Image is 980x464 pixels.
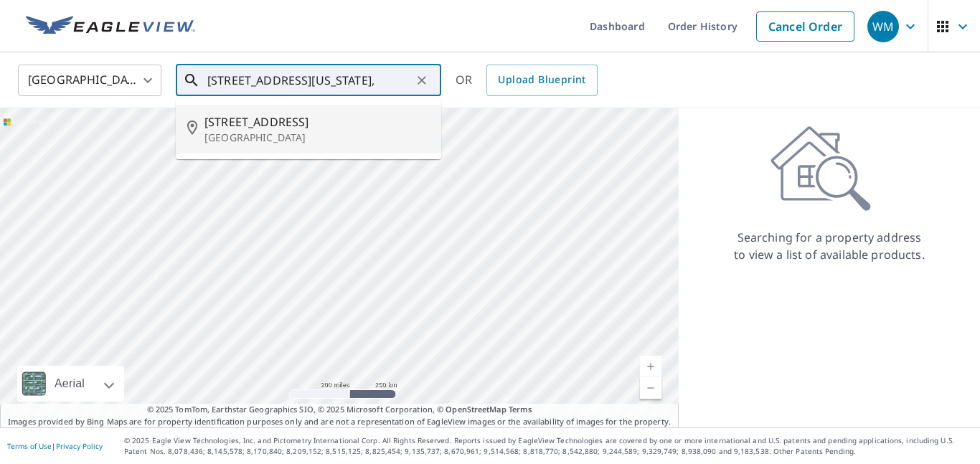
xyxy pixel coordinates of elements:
[756,11,854,42] a: Cancel Order
[17,366,124,402] div: Aerial
[7,441,52,451] a: Terms of Use
[18,60,161,100] div: [GEOGRAPHIC_DATA]
[509,404,532,415] a: Terms
[147,404,532,416] span: © 2025 TomTom, Earthstar Geographics SIO, © 2025 Microsoft Corporation, ©
[640,356,661,377] a: Current Level 5, Zoom In
[498,71,585,89] span: Upload Blueprint
[446,404,506,415] a: OpenStreetMap
[456,65,598,96] div: OR
[204,131,430,145] p: [GEOGRAPHIC_DATA]
[204,113,430,131] span: [STREET_ADDRESS]
[7,442,103,450] p: |
[26,16,195,37] img: EV Logo
[486,65,597,96] a: Upload Blueprint
[124,435,973,457] p: © 2025 Eagle View Technologies, Inc. and Pictometry International Corp. All Rights Reserved. Repo...
[733,229,925,263] p: Searching for a property address to view a list of available products.
[56,441,103,451] a: Privacy Policy
[50,366,89,402] div: Aerial
[867,11,899,42] div: WM
[412,70,432,90] button: Clear
[640,377,661,399] a: Current Level 5, Zoom Out
[207,60,412,100] input: Search by address or latitude-longitude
